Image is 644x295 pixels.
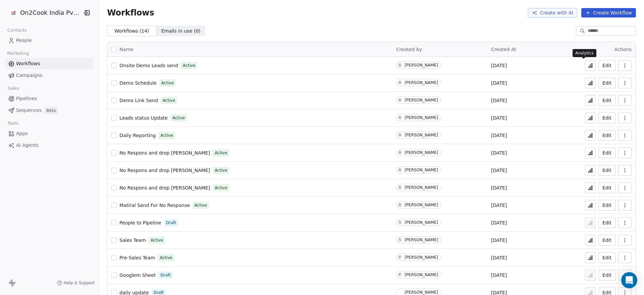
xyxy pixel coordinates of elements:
[405,272,438,277] div: [PERSON_NAME]
[119,272,156,279] a: Googlem Sheet
[160,255,172,261] span: Active
[160,132,173,138] span: Active
[5,70,93,81] a: Campaigns
[5,105,93,116] a: SequencesBeta
[119,132,156,139] a: Daily Reporting
[405,203,438,207] div: [PERSON_NAME]
[119,97,158,104] a: Demo Link Send
[598,270,615,281] a: Edit
[215,185,227,191] span: Active
[399,185,401,190] div: A
[491,202,507,209] span: [DATE]
[405,255,438,260] div: [PERSON_NAME]
[399,167,401,173] div: A
[183,62,195,69] span: Active
[598,130,615,141] button: Edit
[491,150,507,156] span: [DATE]
[5,118,21,128] span: Tools
[397,290,402,295] img: S
[399,202,401,208] div: A
[5,35,93,46] a: People
[119,184,210,191] a: No Respons and drop [PERSON_NAME]
[491,184,507,191] span: [DATE]
[163,97,175,103] span: Active
[491,167,507,174] span: [DATE]
[16,130,28,137] span: Apps
[119,168,210,173] span: No Respons and drop [PERSON_NAME]
[598,95,615,106] button: Edit
[491,132,507,139] span: [DATE]
[119,272,156,278] span: Googlem Sheet
[598,182,615,193] button: Edit
[161,80,174,86] span: Active
[5,93,93,104] a: Pipelines
[598,217,615,228] button: Edit
[4,48,32,58] span: Marketing
[528,8,577,17] button: Create with AI
[405,150,438,155] div: [PERSON_NAME]
[119,219,161,226] a: People to Pipeline
[399,80,401,85] div: A
[195,202,207,208] span: Active
[491,115,507,121] span: [DATE]
[405,80,438,85] div: [PERSON_NAME]
[598,200,615,211] button: Edit
[581,8,636,17] button: Create Workflow
[405,133,438,137] div: [PERSON_NAME]
[9,9,17,17] img: on2cook%20logo-04%20copy.jpg
[119,254,155,261] a: Pre-Sales Team
[405,185,438,190] div: [PERSON_NAME]
[405,115,438,120] div: [PERSON_NAME]
[491,47,516,52] span: Created At
[614,47,632,52] span: Actions
[396,47,422,52] span: Created by
[598,113,615,123] a: Edit
[621,272,637,288] div: Open Intercom Messenger
[598,60,615,71] button: Edit
[172,115,185,121] span: Active
[119,115,168,121] span: Leads status Update
[405,63,438,68] div: [PERSON_NAME]
[119,255,155,260] span: Pre-Sales Team
[4,25,30,35] span: Contacts
[598,165,615,176] a: Edit
[16,95,37,102] span: Pipelines
[119,150,210,156] a: No Respons and drop [PERSON_NAME]
[598,78,615,88] button: Edit
[405,238,438,242] div: [PERSON_NAME]
[399,97,401,103] div: A
[5,128,93,139] a: Apps
[119,238,146,243] span: Sales Team
[399,237,401,243] div: S
[575,50,594,56] p: Analytics
[405,290,438,295] div: [PERSON_NAME]
[405,168,438,172] div: [PERSON_NAME]
[119,150,210,156] span: No Respons and drop [PERSON_NAME]
[598,235,615,246] button: Edit
[166,220,176,226] span: Draft
[399,220,401,225] div: S
[119,237,146,244] a: Sales Team
[598,252,615,263] button: Edit
[491,254,507,261] span: [DATE]
[119,80,156,86] span: Demo Schedule
[119,80,156,86] a: Demo Schedule
[399,132,401,138] div: A
[491,237,507,244] span: [DATE]
[44,107,58,114] span: Beta
[57,280,95,286] a: Help & Support
[16,107,42,114] span: Sequences
[215,150,227,156] span: Active
[399,272,401,278] div: P
[215,167,227,173] span: Active
[5,140,93,151] a: AI Agents
[16,142,39,149] span: AI Agents
[16,60,40,67] span: Workflows
[399,255,401,260] div: P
